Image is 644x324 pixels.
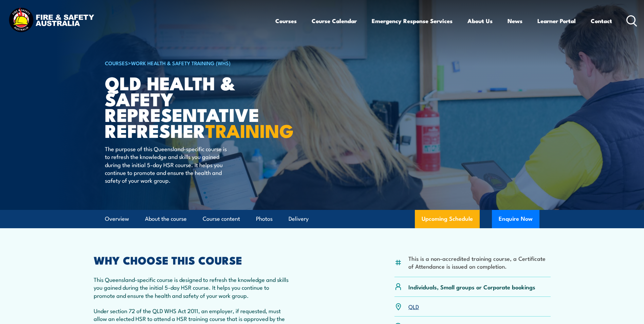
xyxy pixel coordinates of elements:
a: Courses [275,12,297,30]
h2: WHY CHOOSE THIS COURSE [94,255,292,265]
a: Work Health & Safety Training (WHS) [131,59,231,67]
a: Upcoming Schedule [415,210,480,228]
a: About Us [467,12,493,30]
a: QLD [408,302,419,310]
a: Course content [203,210,240,228]
a: Contact [591,12,612,30]
strong: TRAINING [205,116,294,144]
a: Overview [105,210,129,228]
h6: > [105,59,273,67]
p: The purpose of this Queensland-specific course is to refresh the knowledge and skills you gained ... [105,145,229,184]
p: Individuals, Small groups or Corporate bookings [408,283,535,291]
a: About the course [145,210,187,228]
a: Course Calendar [312,12,357,30]
li: This is a non-accredited training course, a Certificate of Attendance is issued on completion. [408,254,551,270]
h1: QLD Health & Safety Representative Refresher [105,75,273,138]
a: Emergency Response Services [372,12,453,30]
a: Learner Portal [537,12,576,30]
p: This Queensland-specific course is designed to refresh the knowledge and skills you gained during... [94,275,292,299]
a: News [508,12,522,30]
a: COURSES [105,59,128,67]
a: Delivery [289,210,309,228]
a: Photos [256,210,273,228]
button: Enquire Now [492,210,539,228]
